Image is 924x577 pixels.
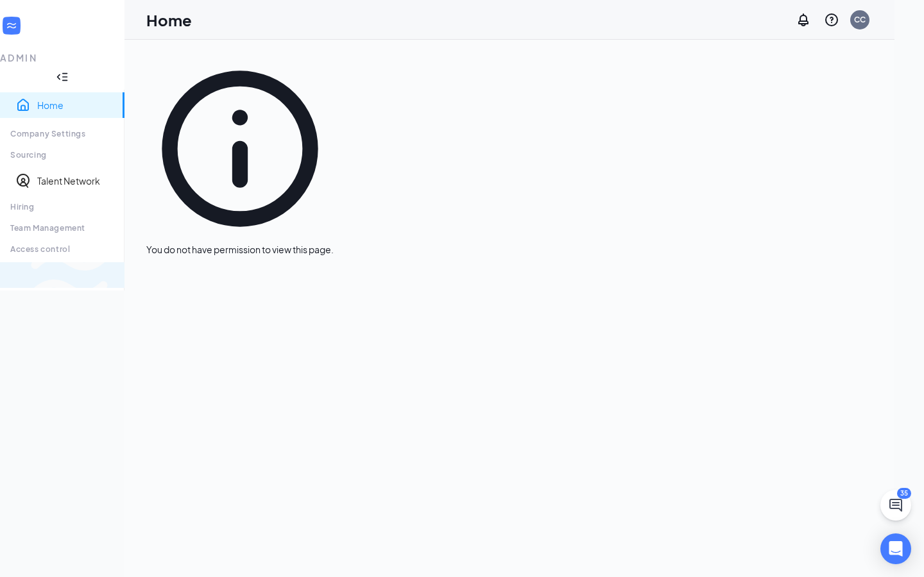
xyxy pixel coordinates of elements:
[880,533,911,564] div: Open Intercom Messenger
[824,12,839,28] svg: QuestionInfo
[146,55,334,242] svg: Info
[880,490,911,521] button: ChatActive
[796,12,811,28] svg: Notifications
[10,222,114,233] div: Team Management
[56,71,69,83] svg: Collapse
[10,149,114,160] div: Sourcing
[10,128,114,139] div: Company Settings
[146,242,334,256] div: You do not have permission to view this page.
[888,498,903,513] svg: ChatActive
[854,14,866,25] div: CC
[897,488,911,499] div: 35
[10,244,114,255] div: Access control
[37,174,114,187] a: Talent Network
[146,9,192,31] h1: Home
[37,99,114,112] a: Home
[15,221,123,329] svg: WorkstreamLogo
[10,201,114,212] div: Hiring
[5,19,18,32] svg: WorkstreamLogo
